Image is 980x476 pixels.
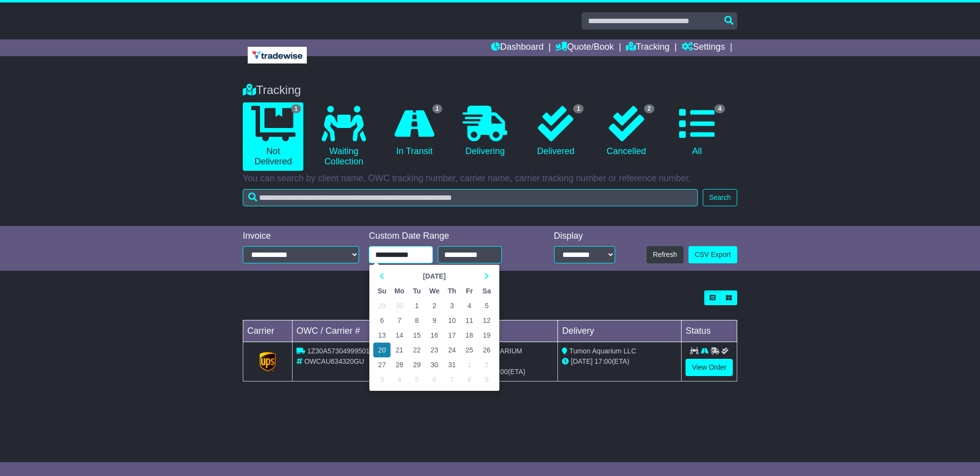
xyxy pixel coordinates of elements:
[243,231,359,242] div: Invoice
[391,313,408,328] td: 7
[443,343,460,357] td: 24
[391,284,408,298] th: Mo
[443,328,460,343] td: 17
[408,328,425,343] td: 15
[307,347,377,355] span: 1Z30A5730499950188
[373,298,391,313] td: 29
[408,313,425,328] td: 8
[644,104,654,113] span: 2
[373,313,391,328] td: 6
[391,328,408,343] td: 14
[562,356,677,367] div: (ETA)
[682,39,725,56] a: Settings
[293,320,435,342] td: OWC / Carrier #
[443,313,460,328] td: 10
[460,298,478,313] td: 4
[491,39,544,56] a: Dashboard
[443,284,460,298] th: Th
[715,104,725,113] span: 4
[569,347,636,355] span: Tumon Aquarium LLC
[478,313,495,328] td: 12
[408,284,425,298] th: Tu
[425,343,443,357] td: 23
[686,359,733,376] a: View Order
[260,352,276,372] img: GetCarrierServiceLogo
[391,357,408,372] td: 28
[460,357,478,372] td: 1
[443,298,460,313] td: 3
[647,246,684,263] button: Refresh
[408,298,425,313] td: 1
[558,320,682,342] td: Delivery
[667,102,727,160] a: 4 All
[478,328,495,343] td: 19
[391,298,408,313] td: 30
[478,343,495,357] td: 26
[432,104,443,113] span: 1
[243,102,303,171] a: 1 Not Delivered
[291,104,301,113] span: 1
[304,357,364,365] span: OWCAU634320GU
[455,102,515,160] a: Delivering
[425,357,443,372] td: 30
[391,372,408,387] td: 4
[460,372,478,387] td: 8
[238,83,742,97] div: Tracking
[460,284,478,298] th: Fr
[408,372,425,387] td: 5
[478,284,495,298] th: Sa
[555,39,614,56] a: Quote/Book
[596,102,656,160] a: 2 Cancelled
[626,39,669,56] a: Tracking
[460,313,478,328] td: 11
[571,357,592,365] span: [DATE]
[682,320,737,342] td: Status
[373,328,391,343] td: 13
[425,313,443,328] td: 9
[688,246,737,263] a: CSV Export
[313,102,374,171] a: Waiting Collection
[425,372,443,387] td: 6
[425,284,443,298] th: We
[443,372,460,387] td: 7
[478,298,495,313] td: 5
[373,372,391,387] td: 3
[573,104,584,113] span: 1
[443,357,460,372] td: 31
[408,343,425,357] td: 22
[594,357,612,365] span: 17:00
[243,173,737,184] p: You can search by client name, OWC tracking number, carrier name, carrier tracking number or refe...
[525,102,586,160] a: 1 Delivered
[460,328,478,343] td: 18
[703,189,737,206] button: Search
[460,343,478,357] td: 25
[373,343,391,357] td: 20
[373,284,391,298] th: Su
[478,372,495,387] td: 9
[373,357,391,372] td: 27
[554,231,615,242] div: Display
[425,298,443,313] td: 2
[391,343,408,357] td: 21
[384,102,445,160] a: 1 In Transit
[369,231,527,242] div: Custom Date Range
[408,357,425,372] td: 29
[243,320,293,342] td: Carrier
[391,269,478,284] th: Select Month
[478,357,495,372] td: 2
[425,328,443,343] td: 16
